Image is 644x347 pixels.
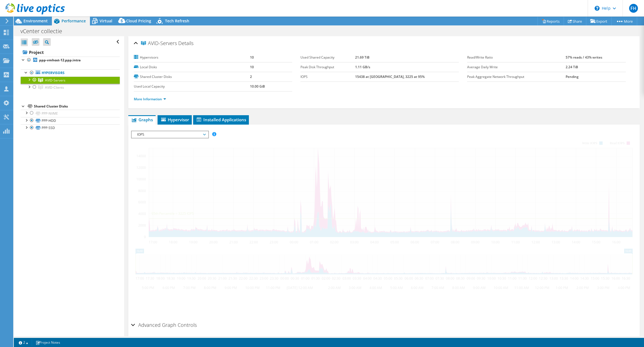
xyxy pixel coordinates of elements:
[629,4,638,13] span: FH
[21,57,120,64] a: ppp-vmhost-12.ppp.intra
[196,117,246,122] span: Installed Applications
[23,18,48,23] span: Environment
[134,131,205,138] span: IOPS
[126,18,151,23] span: Cloud Pricing
[564,17,586,25] a: Share
[21,124,120,132] a: PPP-SSD
[21,84,120,91] a: AVID-Clients
[134,74,250,80] label: Shared Cluster Disks
[21,48,120,57] a: Project
[250,84,265,89] b: 10.00 GiB
[160,117,189,122] span: Hypervisor
[18,28,71,34] h1: vCenter collectie
[21,77,120,84] a: AVID-Servers
[566,65,578,69] b: 2.24 TiB
[566,74,579,79] b: Pending
[45,78,65,83] span: AVID-Servers
[586,17,612,25] a: Export
[611,17,637,25] a: More
[134,97,166,101] a: More Information
[467,64,565,70] label: Average Daily Write
[300,64,355,70] label: Peak Disk Throughput
[537,17,564,25] a: Reports
[250,65,254,69] b: 10
[165,18,189,23] span: Tech Refresh
[355,74,425,79] b: 15438 at [GEOGRAPHIC_DATA], 3225 at 95%
[100,18,112,23] span: Virtual
[21,117,120,124] a: PPP-HDD
[467,55,565,60] label: Read/Write Ratio
[355,65,370,69] b: 1.11 GB/s
[131,319,197,330] h2: Advanced Graph Controls
[21,110,120,117] a: PPP-NVME
[32,339,64,346] a: Project Notes
[39,58,81,62] b: ppp-vmhost-12.ppp.intra
[355,55,369,60] b: 21.69 TiB
[595,6,600,11] svg: \n
[141,41,177,46] span: AVID-Servers
[467,74,565,80] label: Peak Aggregate Network Throughput
[566,55,602,60] b: 57% reads / 43% writes
[21,69,120,77] a: Hypervisors
[62,18,86,23] span: Performance
[134,84,250,89] label: Used Local Capacity
[134,55,250,60] label: Hypervisors
[178,40,193,46] span: Details
[300,74,355,80] label: IOPS
[131,117,153,122] span: Graphs
[250,74,252,79] b: 2
[45,85,64,90] span: AVID-Clients
[34,103,120,110] div: Shared Cluster Disks
[300,55,355,60] label: Used Shared Capacity
[250,55,254,60] b: 10
[15,339,32,346] a: 2
[134,64,250,70] label: Local Disks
